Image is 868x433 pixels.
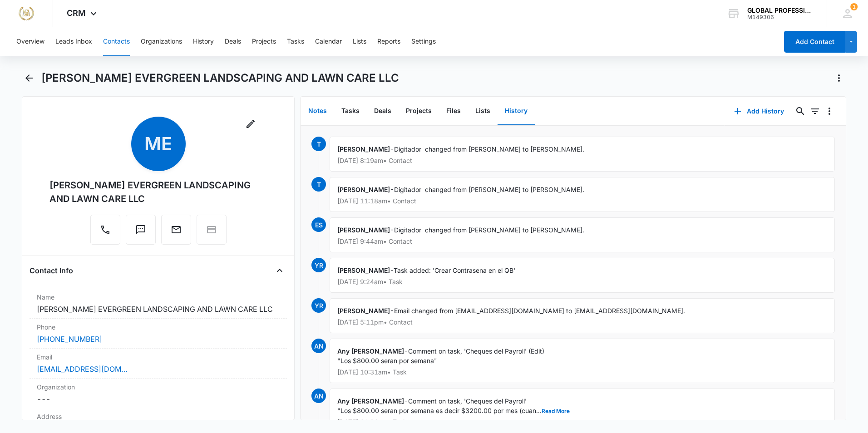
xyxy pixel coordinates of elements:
[337,347,404,355] span: Any [PERSON_NAME]
[41,71,399,85] h1: [PERSON_NAME] EVERGREEN LANDSCAPING AND LAWN CARE LLC
[18,5,35,22] img: Manuel Sierra Does Marketing
[67,8,86,18] span: CRM
[337,307,390,315] span: [PERSON_NAME]
[272,263,287,278] button: Close
[126,215,156,245] button: Text
[311,339,326,353] span: AN
[334,97,367,125] button: Tasks
[311,258,326,272] span: YR
[37,382,280,392] label: Organization
[337,145,390,153] span: [PERSON_NAME]
[16,27,44,56] button: Overview
[330,258,835,293] div: -
[330,389,835,433] div: -
[30,265,73,276] h4: Contact Info
[784,31,845,53] button: Add Contact
[377,27,400,56] button: Reports
[161,215,191,245] button: Email
[90,229,120,236] a: Call
[468,97,498,125] button: Lists
[542,408,570,414] button: Read More
[793,104,808,118] button: Search...
[337,198,827,204] p: [DATE] 11:18am • Contact
[90,215,120,245] button: Call
[394,226,584,234] span: Digitador changed from [PERSON_NAME] to [PERSON_NAME].
[394,186,584,193] span: Digitador changed from [PERSON_NAME] to [PERSON_NAME].
[311,389,326,403] span: AN
[311,177,326,192] span: T
[301,97,334,125] button: Notes
[37,394,280,404] dd: ---
[394,307,685,315] span: Email changed from [EMAIL_ADDRESS][DOMAIN_NAME] to [EMAIL_ADDRESS][DOMAIN_NAME].
[337,369,827,375] p: [DATE] 10:31am • Task
[337,238,827,245] p: [DATE] 9:44am • Contact
[161,229,191,236] a: Email
[37,322,280,332] label: Phone
[141,27,182,56] button: Organizations
[337,226,390,234] span: [PERSON_NAME]
[367,97,399,125] button: Deals
[30,319,287,349] div: Phone[PHONE_NUMBER]
[337,319,827,325] p: [DATE] 5:11pm • Contact
[22,71,36,85] button: Back
[330,298,835,333] div: -
[252,27,276,56] button: Projects
[330,217,835,252] div: -
[725,100,793,122] button: Add History
[103,27,130,56] button: Contacts
[394,266,515,274] span: Task added: 'Crear Contrasena en el QB'
[311,137,326,151] span: T
[49,178,267,206] div: [PERSON_NAME] EVERGREEN LANDSCAPING AND LAWN CARE LLC
[37,352,280,362] label: Email
[287,27,304,56] button: Tasks
[311,217,326,232] span: ES
[439,97,468,125] button: Files
[808,104,822,118] button: Filters
[37,412,280,421] label: Address
[337,397,404,405] span: Any [PERSON_NAME]
[399,97,439,125] button: Projects
[131,117,186,171] span: ME
[30,379,287,408] div: Organization---
[30,349,287,379] div: Email[EMAIL_ADDRESS][DOMAIN_NAME]
[850,3,858,10] div: notifications count
[353,27,366,56] button: Lists
[411,27,436,56] button: Settings
[337,186,390,193] span: [PERSON_NAME]
[126,229,156,236] a: Text
[498,97,535,125] button: History
[55,27,92,56] button: Leads Inbox
[394,145,584,153] span: Digitador changed from [PERSON_NAME] to [PERSON_NAME].
[337,266,390,274] span: [PERSON_NAME]
[337,419,827,425] p: [DATE] 10:24am • Task
[850,3,858,10] span: 1
[822,104,837,118] button: Overflow Menu
[337,157,827,164] p: [DATE] 8:19am • Contact
[37,292,280,302] label: Name
[193,27,214,56] button: History
[747,7,814,14] div: account name
[30,289,287,319] div: Name[PERSON_NAME] EVERGREEN LANDSCAPING AND LAWN CARE LLC
[330,137,835,172] div: -
[337,347,544,364] span: Comment on task, 'Cheques del Payroll' (Edit) "Los $800.00 seran por semana"
[315,27,342,56] button: Calendar
[37,304,280,315] dd: [PERSON_NAME] EVERGREEN LANDSCAPING AND LAWN CARE LLC
[330,339,835,383] div: -
[832,71,846,85] button: Actions
[337,279,827,285] p: [DATE] 9:24am • Task
[330,177,835,212] div: -
[37,364,128,374] a: [EMAIL_ADDRESS][DOMAIN_NAME]
[311,298,326,313] span: YR
[37,334,102,344] a: [PHONE_NUMBER]
[337,397,570,414] span: Comment on task, 'Cheques del Payroll' "Los $800.00 seran por semana es decir $3200.00 por mes (c...
[225,27,241,56] button: Deals
[747,14,814,20] div: account id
